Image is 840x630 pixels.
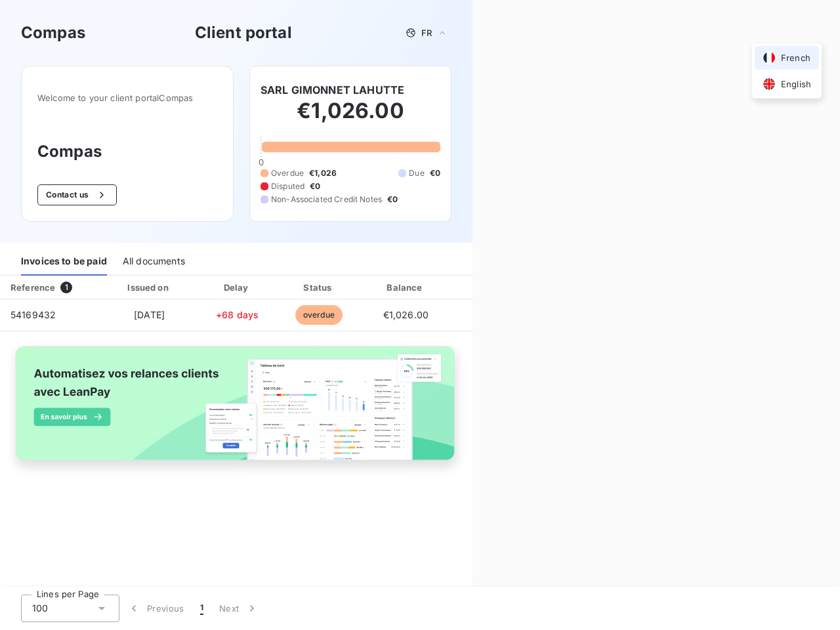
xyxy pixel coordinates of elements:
[21,21,85,45] h3: Compas
[295,305,343,325] span: overdue
[409,167,424,179] span: Due
[271,194,382,205] span: Non-Associated Credit Notes
[37,140,217,163] h3: Compas
[271,180,304,192] span: Disputed
[10,282,55,293] div: Reference
[60,282,72,293] span: 1
[363,281,448,294] div: Balance
[134,309,165,320] span: [DATE]
[261,98,440,137] h2: €1,026.00
[119,595,192,622] button: Previous
[192,595,211,622] button: 1
[104,281,194,294] div: Issued on
[200,602,203,615] span: 1
[280,281,358,294] div: Status
[387,194,398,205] span: €0
[259,157,264,167] span: 0
[383,309,429,320] span: €1,026.00
[261,82,404,98] h6: SARL GIMONNET LAHUTTE
[200,281,275,294] div: Delay
[21,248,107,276] div: Invoices to be paid
[37,93,217,103] span: Welcome to your client portal Compas
[123,248,185,276] div: All documents
[37,184,117,205] button: Contact us
[5,339,467,480] img: banner
[421,28,432,38] span: FR
[10,309,56,320] span: 54169432
[271,167,304,179] span: Overdue
[216,309,259,320] span: +68 days
[310,180,320,192] span: €0
[430,167,440,179] span: €0
[309,167,337,179] span: €1,026
[195,21,292,45] h3: Client portal
[453,281,520,294] div: PDF
[32,602,48,615] span: 100
[211,595,266,622] button: Next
